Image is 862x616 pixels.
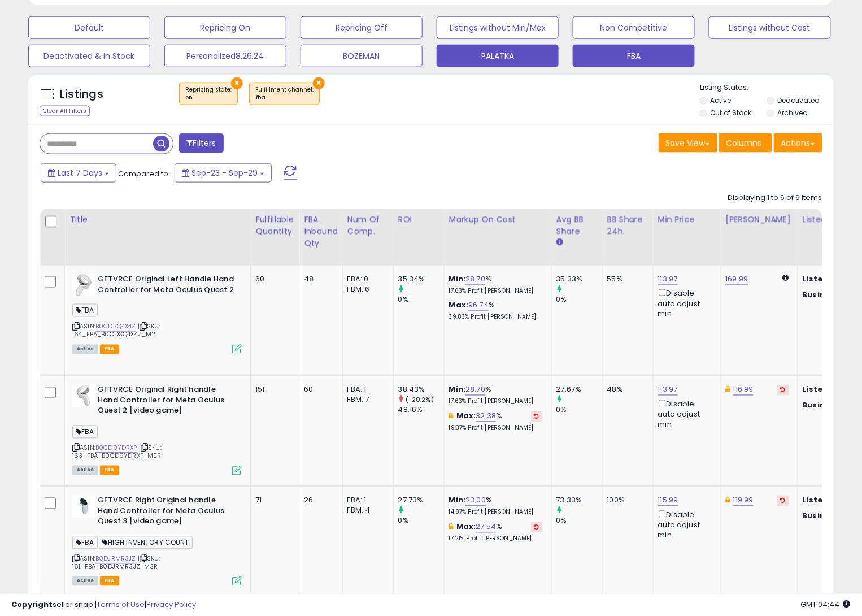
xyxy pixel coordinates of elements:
[185,85,232,102] span: Repricing state :
[449,398,543,406] p: 17.63% Profit [PERSON_NAME]
[98,274,235,298] b: GFTVRCE Original Left Handle Hand Controller for Meta Oculus Quest 2
[700,83,834,93] p: Listing States:
[556,237,563,248] small: Avg BB Share.
[449,522,543,543] div: %
[72,576,98,586] span: All listings currently available for purchase on Amazon
[304,214,338,249] div: FBA inbound Qty
[556,405,602,415] div: 0%
[556,294,602,305] div: 0%
[72,322,160,339] span: | SKU: 164_FBA_B0CDSQ4X4Z_M2L
[556,496,602,506] div: 73.33%
[118,168,170,179] span: Compared to:
[726,137,762,149] span: Columns
[573,16,695,39] button: Non Competitive
[398,214,439,225] div: ROI
[476,411,497,422] a: 32.38
[444,209,551,266] th: The percentage added to the cost of goods (COGS) that forms the calculator for Min & Max prices.
[449,300,469,311] b: Max:
[573,45,695,67] button: FBA
[72,554,160,571] span: | SKU: 161_FBA_B0DJRMR3JZ_M3R
[556,516,602,526] div: 0%
[607,214,648,237] div: BB Share 24h.
[449,384,466,395] b: Min:
[72,385,95,407] img: 318zId7r+hL._SL40_.jpg
[728,193,822,203] div: Displaying 1 to 6 of 6 items
[465,384,485,396] a: 28.70
[72,426,98,439] span: FBA
[99,536,193,549] span: HIGH INVENTORY COUNT
[733,495,754,506] a: 119.99
[711,96,732,105] label: Active
[72,274,242,353] div: ASIN:
[98,385,235,419] b: GFTVRCE Original Right handle Hand Controller for Meta Oculus Quest 2 [video game]
[778,108,808,118] label: Archived
[95,554,136,564] a: B0DJRMR3JZ
[72,496,95,518] img: 31DwJkzjrSL._SL40_.jpg
[100,576,119,586] span: FBA
[607,385,645,395] div: 48%
[164,16,286,39] button: Repricing On
[774,133,822,153] button: Actions
[304,274,334,284] div: 48
[255,385,290,395] div: 151
[72,536,98,549] span: FBA
[465,495,486,506] a: 23.00
[801,599,851,610] span: 2025-10-7 04:44 GMT
[304,385,334,395] div: 60
[449,274,466,284] b: Min:
[255,85,314,102] span: Fulfillment channel :
[803,384,854,395] b: Listed Price:
[803,274,854,284] b: Listed Price:
[11,600,196,610] div: seller snap | |
[449,301,543,322] div: %
[72,466,98,475] span: All listings currently available for purchase on Amazon
[301,45,423,67] button: BOZEMAN
[658,214,716,225] div: Min Price
[95,322,136,332] a: B0CDSQ4X4Z
[711,108,752,118] label: Out of Stock
[231,77,243,89] button: ×
[556,274,602,284] div: 35.33%
[398,385,444,395] div: 38.43%
[28,45,150,67] button: Deactivated & In Stock
[449,495,466,506] b: Min:
[658,274,678,285] a: 113.97
[301,16,423,39] button: Repricing Off
[449,287,543,295] p: 17.63% Profit [PERSON_NAME]
[658,384,678,396] a: 113.97
[97,599,145,610] a: Terms of Use
[658,398,712,430] div: Disable auto adjust min
[449,496,543,517] div: %
[449,535,543,543] p: 17.21% Profit [PERSON_NAME]
[709,16,831,39] button: Listings without Cost
[164,45,286,67] button: Personalized8.26.24
[28,16,150,39] button: Default
[456,522,476,532] b: Max:
[556,385,602,395] div: 27.67%
[255,214,294,237] div: Fulfillable Quantity
[72,444,162,461] span: | SKU: 163_FBA_B0CD9YDRXP_M2R
[191,167,258,179] span: Sep-23 - Sep-29
[179,133,223,153] button: Filters
[146,599,196,610] a: Privacy Policy
[468,300,489,311] a: 96.74
[719,133,772,153] button: Columns
[726,274,748,285] a: 169.99
[658,495,678,506] a: 115.99
[72,304,98,317] span: FBA
[100,466,119,475] span: FBA
[658,509,712,541] div: Disable auto adjust min
[398,274,444,284] div: 35.34%
[449,314,543,322] p: 39.83% Profit [PERSON_NAME]
[41,163,116,183] button: Last 7 Days
[347,506,385,516] div: FBM: 4
[72,345,98,354] span: All listings currently available for purchase on Amazon
[60,86,103,102] h5: Listings
[659,133,717,153] button: Save View
[347,395,385,405] div: FBM: 7
[398,516,444,526] div: 0%
[449,424,543,432] p: 19.37% Profit [PERSON_NAME]
[347,214,389,237] div: Num of Comp.
[803,495,854,506] b: Listed Price:
[726,214,793,225] div: [PERSON_NAME]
